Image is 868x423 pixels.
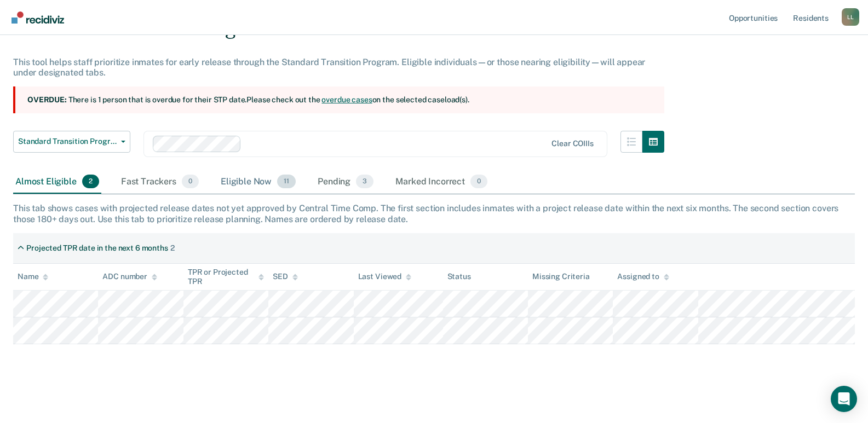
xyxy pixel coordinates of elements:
section: There is 1 person that is overdue for their STP date. Please check out the on the selected caselo... [13,86,664,113]
div: Assigned to [617,272,669,281]
span: 2 [82,175,99,189]
div: Last Viewed [358,272,411,281]
div: Missing Criteria [532,272,590,281]
div: Projected TPR date in the next 6 months2 [13,239,179,257]
span: 0 [470,175,487,189]
div: L L [842,8,859,26]
div: Status [447,272,471,281]
div: Almost Eligible2 [13,170,101,194]
a: overdue cases [321,95,372,104]
span: Standard Transition Program Release [18,137,117,146]
div: This tab shows cases with projected release dates not yet approved by Central Time Comp. The firs... [13,203,855,224]
div: ADC number [102,272,157,281]
div: Projected TPR date in the next 6 months [26,244,168,253]
button: Profile dropdown button [842,8,859,26]
div: TPR or Projected TPR [188,268,264,286]
div: SED [273,272,298,281]
div: Eligible Now11 [219,170,298,194]
span: 11 [277,175,296,189]
strong: Overdue: [27,95,67,104]
div: Fast Trackers0 [119,170,201,194]
div: Clear COIIIs [551,139,593,148]
div: 2 [170,244,175,253]
div: Pending3 [315,170,376,194]
div: Marked Incorrect0 [393,170,490,194]
span: 3 [356,175,373,189]
div: Open Intercom Messenger [831,386,857,412]
span: 0 [182,175,199,189]
button: Standard Transition Program Release [13,131,130,153]
div: Name [18,272,48,281]
div: This tool helps staff prioritize inmates for early release through the Standard Transition Progra... [13,57,664,78]
img: Recidiviz [12,11,64,24]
